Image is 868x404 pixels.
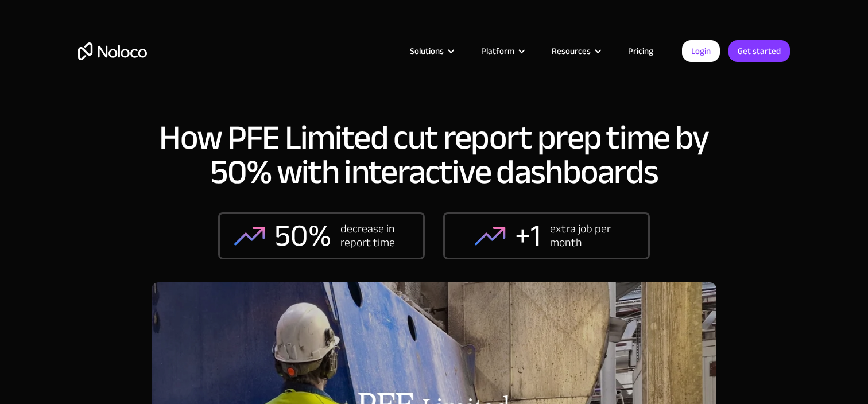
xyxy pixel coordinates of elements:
[152,121,716,189] h1: How PFE Limited cut report prep time by 50% with interactive dashboards
[728,40,790,62] a: Get started
[340,222,409,250] div: decrease in report time
[481,44,514,59] div: Platform
[410,44,444,59] div: Solutions
[614,44,668,59] a: Pricing
[550,222,619,250] div: extra job per month
[467,44,537,59] div: Platform
[682,40,720,62] a: Login
[396,44,467,59] div: Solutions
[78,42,147,60] a: home
[274,219,331,253] div: 50%
[515,219,541,253] div: +1
[552,44,591,59] div: Resources
[537,44,614,59] div: Resources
